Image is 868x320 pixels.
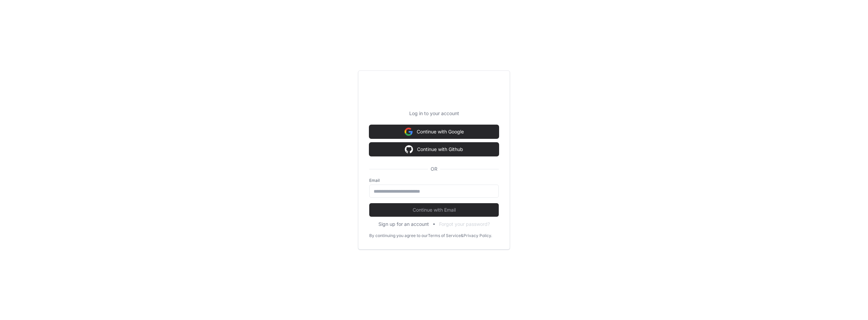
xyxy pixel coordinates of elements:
label: Email [369,178,499,183]
button: Continue with Google [369,125,499,138]
button: Sign up for an account [378,221,429,228]
button: Continue with Github [369,143,499,156]
button: Forgot your password? [439,221,490,228]
p: Log in to your account [369,110,499,117]
div: & [461,233,463,238]
button: Continue with Email [369,203,499,217]
img: Sign in with google [405,125,413,138]
a: Terms of Service [428,233,461,238]
span: OR [428,166,440,172]
div: By continuing you agree to our [369,233,428,238]
img: Sign in with google [405,143,413,156]
span: Continue with Email [369,207,499,213]
a: Privacy Policy. [463,233,492,238]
